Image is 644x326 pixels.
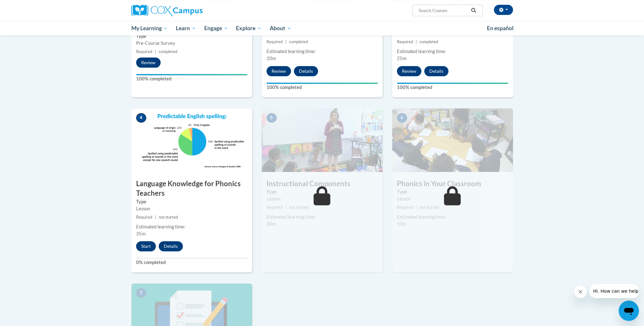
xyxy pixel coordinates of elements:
div: Pre-Course Survey [136,40,247,47]
span: My Learning [131,24,168,32]
span: Required [136,215,152,220]
iframe: Button to launch messaging window [619,301,639,321]
button: Start [136,241,156,251]
label: 100% completed [397,84,508,91]
span: not started [159,215,178,220]
span: Required [136,49,152,54]
div: Estimated learning time: [136,223,247,230]
span: | [155,215,156,220]
img: Cox Campus [131,5,203,16]
a: Cox Campus [131,5,252,16]
span: Learn [176,24,196,32]
span: 10m [397,221,406,227]
a: Engage [200,21,232,36]
div: Your progress [397,83,508,84]
label: Type [397,188,508,195]
span: 7 [136,288,146,298]
label: 100% completed [136,75,247,82]
span: 6 [397,113,407,123]
img: Course Image [392,108,513,172]
div: Your progress [136,74,247,75]
button: Review [397,66,421,76]
a: My Learning [127,21,172,36]
button: Account Settings [494,5,513,15]
span: 4 [136,113,146,123]
span: | [155,49,156,54]
span: About [270,24,291,32]
span: Required [267,39,283,44]
span: Required [397,205,413,210]
div: Lesson [267,195,378,202]
span: | [416,39,417,44]
span: 25m [397,56,406,61]
div: Estimated learning time: [267,214,378,221]
label: Type [136,33,247,40]
a: En español [483,22,518,35]
span: | [285,205,287,210]
span: 30m [267,221,276,227]
span: 5 [267,113,277,123]
span: Hi. How can we help? [4,4,52,10]
button: Review [267,66,291,76]
span: En español [487,25,514,31]
h3: Language Knowledge for Phonics Teachers [131,179,252,199]
span: | [416,205,417,210]
h3: Phonics in Your Classroom [392,179,513,189]
a: Explore [232,21,266,36]
label: Type [136,198,247,205]
img: Course Image [131,108,252,172]
button: Review [136,58,161,68]
span: Explore [236,24,261,32]
span: not started [289,205,308,210]
img: Course Image [262,108,383,172]
div: Estimated learning time: [397,214,508,221]
span: not started [419,205,439,210]
span: completed [419,39,438,44]
button: Details [424,66,448,76]
span: Required [397,39,413,44]
div: Estimated learning time: [397,48,508,55]
span: completed [289,39,308,44]
label: 100% completed [267,84,378,91]
span: Required [267,205,283,210]
div: Your progress [267,83,378,84]
iframe: Message from company [589,284,639,298]
input: Search Courses [418,7,469,14]
button: Details [294,66,318,76]
span: completed [159,49,177,54]
span: Engage [204,24,228,32]
div: Main menu [122,21,523,36]
div: Lesson [136,205,247,212]
button: Details [159,241,183,251]
iframe: Close message [574,285,587,298]
button: Search [469,7,478,14]
div: Lesson [397,195,508,202]
label: Type [267,188,378,195]
span: 20m [267,56,276,61]
div: Estimated learning time: [267,48,378,55]
a: Learn [172,21,200,36]
span: 35m [136,231,146,236]
label: 0% completed [136,259,247,266]
span: | [285,39,287,44]
a: About [266,21,295,36]
h3: Instructional Components [262,179,383,189]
